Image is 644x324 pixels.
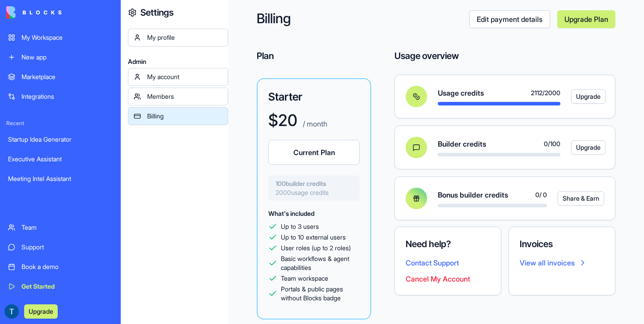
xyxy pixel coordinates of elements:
[531,88,560,97] span: 2112 / 2000
[21,92,113,101] div: Integrations
[438,139,486,149] span: Builder credits
[571,89,606,104] button: Upgrade
[394,50,459,62] h4: Usage overview
[268,210,314,217] span: What's included
[275,179,352,188] span: 100 builder credits
[281,233,346,242] span: Up to 10 external users
[3,68,118,86] a: Marketplace
[520,257,604,268] a: View all invoices
[21,223,113,232] div: Team
[3,130,118,148] a: Startup Idea Generator
[24,304,58,319] button: Upgrade
[268,90,360,104] h3: Starter
[21,72,113,81] div: Marketplace
[571,140,593,155] a: Upgrade
[8,135,113,144] div: Startup Idea Generator
[21,33,113,42] div: My Workspace
[535,190,547,199] span: 0 / 0
[257,10,469,28] h2: Billing
[3,29,118,46] a: My Workspace
[281,222,319,231] span: Up to 3 users
[268,111,297,129] h1: $ 20
[281,274,328,283] span: Team workspace
[3,48,118,66] a: New app
[520,238,604,250] h4: Invoices
[147,72,222,81] div: My account
[147,33,222,42] div: My profile
[8,155,113,164] div: Executive Assistant
[281,254,360,272] span: Basic workflows & agent capabilities
[147,112,222,121] div: Billing
[257,78,371,320] a: Starter$20 / monthCurrent Plan100builder credits2000usage creditsWhat's includedUp to 3 usersUp t...
[268,140,360,165] button: Current Plan
[128,29,228,46] a: My profile
[3,278,118,295] a: Get Started
[3,88,118,105] a: Integrations
[21,282,113,291] div: Get Started
[469,10,550,28] a: Edit payment details
[21,262,113,271] div: Book a demo
[140,6,174,19] h4: Settings
[6,6,62,19] img: logo
[571,140,606,155] button: Upgrade
[3,238,118,256] a: Support
[3,120,118,127] span: Recent
[406,274,470,284] button: Cancel My Account
[147,92,222,101] div: Members
[406,238,490,250] h4: Need help?
[275,188,352,197] span: 2000 usage credits
[544,139,560,148] span: 0 / 100
[281,285,360,303] span: Portals & public pages without Blocks badge
[281,244,351,252] span: User roles (up to 2 roles)
[128,88,228,105] a: Members
[438,189,508,200] span: Bonus builder credits
[557,10,615,28] a: Upgrade Plan
[3,150,118,168] a: Executive Assistant
[3,219,118,236] a: Team
[3,258,118,276] a: Book a demo
[257,50,371,62] h4: Plan
[3,170,118,188] a: Meeting Intel Assistant
[128,107,228,125] a: Billing
[4,304,19,319] img: ACg8ocI78nP_w866sDBFFHxnRnBL6-zh8GfiopHMgZRr8okL_WAsQdY=s96-c
[128,68,228,86] a: My account
[406,257,459,268] button: Contact Support
[21,243,113,252] div: Support
[8,174,113,183] div: Meeting Intel Assistant
[301,118,327,129] p: / month
[558,191,604,206] button: Share & Earn
[128,57,228,66] span: Admin
[571,89,593,104] a: Upgrade
[438,88,484,98] span: Usage credits
[24,307,58,316] a: Upgrade
[21,53,113,62] div: New app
